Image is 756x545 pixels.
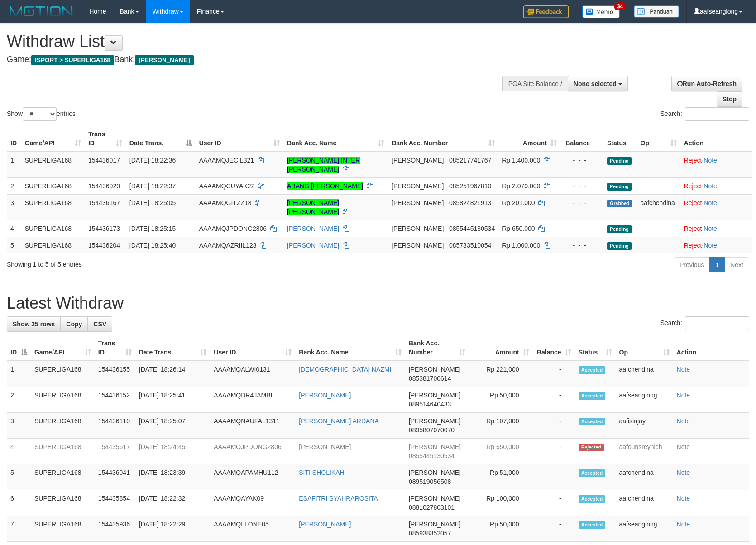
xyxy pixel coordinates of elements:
[210,335,295,361] th: User ID: activate to sort column ascending
[677,392,690,399] a: Note
[409,530,451,537] span: Copy 085938352057 to clipboard
[7,490,31,516] td: 6
[95,387,135,413] td: 154436152
[709,257,725,272] a: 1
[88,242,120,249] span: 154436204
[724,257,749,272] a: Next
[135,464,211,490] td: [DATE] 18:23:39
[31,439,95,464] td: SUPERLIGA168
[449,182,491,190] span: Copy 085251967810 to clipboard
[135,490,211,516] td: [DATE] 18:22:32
[31,464,95,490] td: SUPERLIGA168
[129,242,176,249] span: [DATE] 18:25:40
[564,198,600,207] div: - - -
[299,417,379,425] a: [PERSON_NAME] ARDANA
[60,316,88,332] a: Copy
[7,152,21,178] td: 1
[680,177,752,194] td: ·
[135,413,211,439] td: [DATE] 18:25:07
[677,443,690,450] a: Note
[469,361,533,387] td: Rp 221,000
[409,495,461,502] span: [PERSON_NAME]
[95,490,135,516] td: 154435854
[287,182,363,190] a: ABANG [PERSON_NAME]
[299,469,344,476] a: SITI SHOLIKAH
[409,469,461,476] span: [PERSON_NAME]
[671,76,742,91] a: Run Auto-Refresh
[31,55,114,65] span: ISPORT > SUPERLIGA168
[680,220,752,237] td: ·
[95,464,135,490] td: 154436041
[88,182,120,190] span: 154436020
[88,199,120,206] span: 154436167
[502,242,540,249] span: Rp 1.000.000
[616,413,673,439] td: aafisinjay
[129,199,176,206] span: [DATE] 18:25:05
[469,413,533,439] td: Rp 107,000
[564,224,600,233] div: - - -
[684,182,702,190] a: Reject
[717,91,742,107] a: Stop
[392,157,444,164] span: [PERSON_NAME]
[579,521,606,529] span: Accepted
[502,199,535,206] span: Rp 201.000
[564,156,600,165] div: - - -
[533,335,575,361] th: Balance: activate to sort column ascending
[616,361,673,387] td: aafchendina
[614,2,626,10] span: 34
[392,225,444,232] span: [PERSON_NAME]
[677,495,690,502] a: Note
[199,157,254,164] span: AAAAMQJECIL321
[210,361,295,387] td: AAAAMQALWI0131
[685,316,749,330] input: Search:
[21,237,85,253] td: SUPERLIGA168
[129,182,176,190] span: [DATE] 18:22:37
[88,225,120,232] span: 154436173
[469,335,533,361] th: Amount: activate to sort column ascending
[7,413,31,439] td: 3
[13,320,55,328] span: Show 25 rows
[210,464,295,490] td: AAAAMQAPAMHU112
[564,241,600,250] div: - - -
[677,417,690,425] a: Note
[616,490,673,516] td: aafchendina
[199,182,255,190] span: AAAAMQCUYAK22
[579,366,606,374] span: Accepted
[95,439,135,464] td: 154435617
[607,225,632,233] span: Pending
[129,157,176,164] span: [DATE] 18:22:36
[607,200,632,207] span: Grabbed
[607,183,632,191] span: Pending
[135,361,211,387] td: [DATE] 18:26:14
[533,413,575,439] td: -
[7,335,31,361] th: ID: activate to sort column descending
[7,194,21,220] td: 3
[196,126,283,152] th: User ID: activate to sort column ascending
[199,199,252,206] span: AAAAMQGITZZ18
[685,107,749,121] input: Search:
[502,157,540,164] span: Rp 1.400.000
[449,199,491,206] span: Copy 085824821913 to clipboard
[31,335,95,361] th: Game/API: activate to sort column ascending
[283,126,388,152] th: Bank Acc. Name: activate to sort column ascending
[660,107,749,121] label: Search:
[409,504,455,511] span: Copy 0881027803101 to clipboard
[673,335,749,361] th: Action
[409,366,461,373] span: [PERSON_NAME]
[299,443,351,450] a: [PERSON_NAME]
[409,478,451,485] span: Copy 089519056508 to clipboard
[21,152,85,178] td: SUPERLIGA168
[21,220,85,237] td: SUPERLIGA168
[684,199,702,206] a: Reject
[409,521,461,528] span: [PERSON_NAME]
[409,452,455,459] span: Copy 0855445130534 to clipboard
[287,225,339,232] a: [PERSON_NAME]
[21,194,85,220] td: SUPERLIGA168
[392,242,444,249] span: [PERSON_NAME]
[603,126,637,152] th: Status
[568,76,628,91] button: None selected
[607,157,632,165] span: Pending
[637,194,680,220] td: aafchendina
[579,469,606,477] span: Accepted
[634,5,679,18] img: panduan.png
